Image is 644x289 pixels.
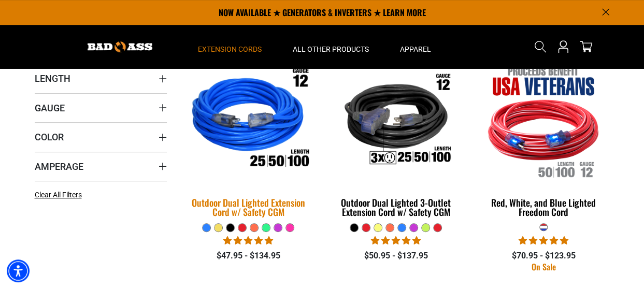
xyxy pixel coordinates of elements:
[555,25,571,68] a: Open this option
[35,191,82,199] span: Clear All Filters
[477,198,609,216] div: Red, White, and Blue Lighted Freedom Cord
[532,38,549,55] summary: Search
[35,122,167,151] summary: Color
[371,236,421,245] span: 4.80 stars
[198,45,262,54] span: Extension Cords
[519,236,568,245] span: 5.00 stars
[384,25,447,68] summary: Apparel
[477,56,609,223] a: Red, White, and Blue Lighted Freedom Cord Red, White, and Blue Lighted Freedom Cord
[7,259,30,282] div: Accessibility Menu
[330,198,462,216] div: Outdoor Dual Lighted 3-Outlet Extension Cord w/ Safety CGM
[182,198,314,216] div: Outdoor Dual Lighted Extension Cord w/ Safety CGM
[35,102,65,114] span: Gauge
[330,250,462,262] div: $50.95 - $137.95
[400,45,431,54] span: Apparel
[277,25,384,68] summary: All Other Products
[35,190,86,200] a: Clear All Filters
[182,250,314,262] div: $47.95 - $134.95
[182,56,314,223] a: Outdoor Dual Lighted Extension Cord w/ Safety CGM Outdoor Dual Lighted Extension Cord w/ Safety CGM
[330,56,462,223] a: Outdoor Dual Lighted 3-Outlet Extension Cord w/ Safety CGM Outdoor Dual Lighted 3-Outlet Extensio...
[293,45,369,54] span: All Other Products
[477,250,609,262] div: $70.95 - $123.95
[35,64,167,93] summary: Length
[182,25,277,68] summary: Extension Cords
[223,236,273,245] span: 4.83 stars
[478,61,609,180] img: Red, White, and Blue Lighted Freedom Cord
[35,93,167,122] summary: Gauge
[578,40,594,53] a: cart
[331,61,461,180] img: Outdoor Dual Lighted 3-Outlet Extension Cord w/ Safety CGM
[35,131,64,143] span: Color
[176,54,321,187] img: Outdoor Dual Lighted Extension Cord w/ Safety CGM
[35,161,83,172] span: Amperage
[88,41,152,52] img: Bad Ass Extension Cords
[35,73,70,84] span: Length
[477,263,609,271] div: On Sale
[35,152,167,181] summary: Amperage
